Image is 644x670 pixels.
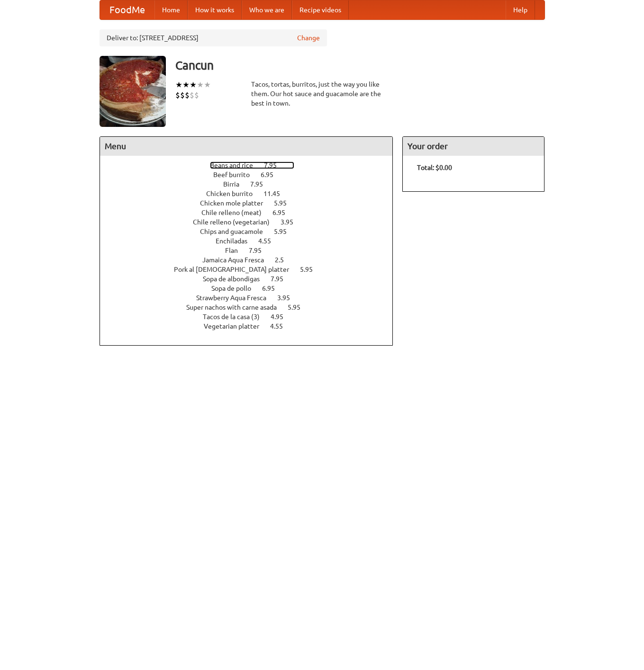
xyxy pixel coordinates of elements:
span: Vegetarian platter [204,322,269,330]
h4: Your order [403,137,544,156]
li: ★ [190,80,197,90]
li: $ [180,90,185,100]
a: FoodMe [100,0,154,19]
li: $ [194,90,199,100]
span: 2.5 [275,256,293,264]
span: 5.95 [300,266,322,273]
a: Sopa de albondigas 7.95 [203,275,301,283]
div: Tacos, tortas, burritos, just the way you like them. Our hot sauce and guacamole are the best in ... [251,80,393,108]
span: Beef burrito [213,171,259,179]
span: 6.95 [262,285,284,292]
a: Chile relleno (vegetarian) 3.95 [193,218,311,226]
span: 4.95 [271,313,293,321]
li: $ [185,90,190,100]
a: Chile relleno (meat) 6.95 [201,209,303,216]
span: Chips and guacamole [200,228,272,235]
a: Vegetarian platter 4.55 [204,322,300,330]
h4: Menu [100,137,393,156]
li: ★ [204,80,211,90]
span: Chile relleno (meat) [201,209,271,216]
a: Chicken burrito 11.45 [206,190,298,197]
a: How it works [188,0,242,19]
span: 4.55 [270,322,292,330]
span: 3.95 [277,294,299,302]
a: Who we are [242,0,292,19]
li: ★ [197,80,204,90]
a: Beef burrito 6.95 [213,171,291,179]
span: Pork al [DEMOGRAPHIC_DATA] platter [174,266,299,273]
span: Flan [225,247,247,254]
span: Birria [223,180,249,188]
span: Super nachos with carne asada [186,304,286,311]
span: 4.55 [258,237,281,245]
a: Beans and rice 7.95 [210,161,294,169]
a: Chicken mole platter 5.95 [200,199,304,207]
span: 7.95 [271,275,293,283]
span: 3.95 [281,218,303,226]
span: Jamaica Aqua Fresca [202,256,273,264]
span: 5.95 [274,228,296,235]
a: Change [297,33,320,43]
span: 7.95 [249,247,271,254]
span: Sopa de pollo [211,285,261,292]
span: Enchiladas [216,237,257,245]
span: Beans and rice [210,161,263,169]
span: Strawberry Aqua Fresca [196,294,276,302]
h3: Cancun [175,56,545,75]
span: Chicken mole platter [200,199,272,207]
a: Birria 7.95 [223,180,281,188]
li: $ [190,90,194,100]
li: ★ [182,80,190,90]
a: Pork al [DEMOGRAPHIC_DATA] platter 5.95 [174,266,330,273]
a: Home [154,0,188,19]
a: Enchiladas 4.55 [216,237,289,245]
span: 5.95 [288,304,310,311]
a: Strawberry Aqua Fresca 3.95 [196,294,308,302]
img: angular.jpg [100,56,166,127]
span: Sopa de albondigas [203,275,269,283]
span: 6.95 [272,209,295,216]
a: Recipe videos [292,0,349,19]
span: Chile relleno (vegetarian) [193,218,279,226]
a: Flan 7.95 [225,247,279,254]
span: Tacos de la casa (3) [203,313,269,321]
span: 6.95 [261,171,283,179]
a: Super nachos with carne asada 5.95 [186,304,318,311]
span: 7.95 [264,161,286,169]
span: 11.45 [263,190,290,197]
li: $ [175,90,180,100]
a: Tacos de la casa (3) 4.95 [203,313,301,321]
div: Deliver to: [STREET_ADDRESS] [100,29,327,46]
span: Chicken burrito [206,190,262,197]
b: Total: $0.00 [417,164,452,171]
a: Jamaica Aqua Fresca 2.5 [202,256,301,264]
span: 7.95 [250,180,272,188]
a: Help [506,0,535,19]
a: Chips and guacamole 5.95 [200,228,304,235]
span: 5.95 [274,199,296,207]
li: ★ [175,80,182,90]
a: Sopa de pollo 6.95 [211,285,292,292]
